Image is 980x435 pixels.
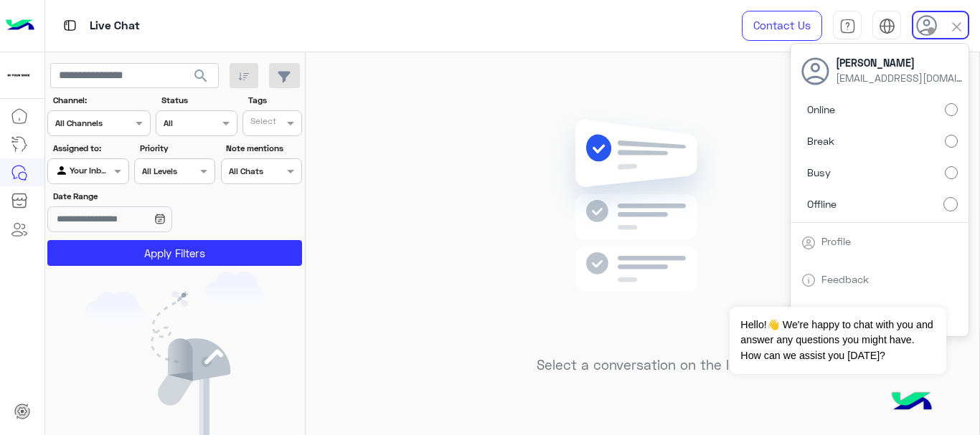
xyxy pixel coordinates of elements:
[47,240,302,266] button: Apply Filters
[807,102,835,117] span: Online
[839,18,856,34] img: tab
[53,142,127,155] label: Assigned to:
[879,18,895,34] img: tab
[807,196,837,211] span: Offline
[140,142,214,155] label: Priority
[801,236,816,250] img: tab
[945,135,958,148] input: Break
[821,235,851,247] a: Profile
[161,94,235,107] label: Status
[821,273,869,285] a: Feedback
[945,103,958,116] input: Online
[248,115,276,131] div: Select
[836,70,965,85] span: [EMAIL_ADDRESS][DOMAIN_NAME]
[730,307,946,374] span: Hello!👋 We're happy to chat with you and answer any questions you might have. How can we assist y...
[192,67,209,85] span: search
[887,378,937,428] img: hulul-logo.png
[537,357,748,373] h5: Select a conversation on the left
[801,273,816,287] img: tab
[6,11,34,41] img: Logo
[945,166,958,179] input: Busy
[836,55,965,70] span: [PERSON_NAME]
[807,133,834,148] span: Break
[226,142,300,155] label: Note mentions
[948,19,965,35] img: close
[6,62,32,88] img: 923305001092802
[53,190,214,203] label: Date Range
[248,94,301,107] label: Tags
[53,94,149,107] label: Channel:
[833,11,862,41] a: tab
[61,16,79,34] img: tab
[184,63,219,94] button: search
[539,108,746,346] img: no messages
[90,16,140,36] p: Live Chat
[807,165,831,180] span: Busy
[943,197,958,211] input: Offline
[742,11,822,41] a: Contact Us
